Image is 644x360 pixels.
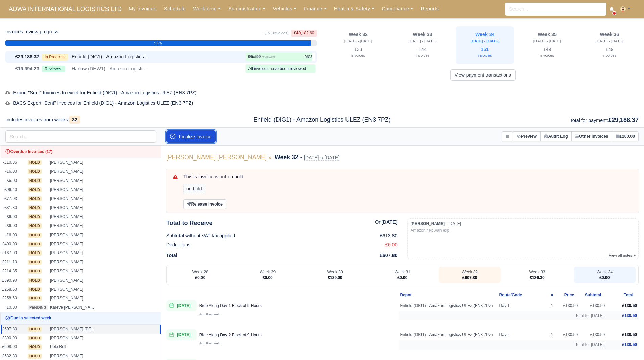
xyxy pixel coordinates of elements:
[374,269,431,275] div: Week 31
[199,341,222,345] a: Add Payment...
[160,2,189,16] a: Schedule
[415,53,429,57] small: invoices
[1,285,19,294] td: £258.60
[2,314,159,322] div: Due in selected week
[166,154,272,161] a: [PERSON_NAME] [PERSON_NAME] »
[50,353,97,359] div: [PERSON_NAME]
[239,269,296,275] div: Week 29
[1,294,19,303] td: £258.60
[1,194,19,203] td: -£77.03
[50,214,97,220] div: [PERSON_NAME]
[304,155,339,161] small: [DATE] » [DATE]
[28,287,42,292] span: hold
[50,326,97,332] div: [PERSON_NAME] [PERSON_NAME]
[380,251,397,259] span: £607.80
[28,160,42,165] span: hold
[5,100,193,106] span: BACS Export "Sent" Invoices for Enfield (DIG1) - Amazon Logistics ULEZ (EN3 7PZ)
[0,116,215,124] div: Includes invoices from weeks:
[72,53,149,61] span: Enfield (DIG1) - Amazon Logistics ULEZ (EN3 7PZ)
[2,148,159,156] div: Overdue Invoices (17)
[399,290,498,300] th: Depot
[28,205,42,210] span: hold
[602,53,616,57] small: invoices
[28,336,42,341] span: hold
[304,54,312,60] span: 96%
[28,250,42,256] span: hold
[50,187,97,193] div: [PERSON_NAME]
[1,221,19,231] td: -£6.00
[1,240,19,249] td: £400.00
[470,39,499,43] small: [DATE] - [DATE]
[28,187,42,192] span: hold
[172,269,229,275] div: Week 28
[166,130,216,143] button: Finalize Invoice
[28,214,42,219] span: hold
[540,131,572,141] button: Audit Log
[331,32,385,38] div: Week 32
[609,253,636,257] small: View all notes »
[609,252,636,258] a: View all notes »
[1,324,19,333] td: £607.80
[380,232,397,240] span: £613.80
[265,31,289,35] small: (151 invoices)
[522,282,644,360] iframe: Chat Widget
[28,178,42,183] span: hold
[50,344,97,350] div: Pele Bell
[1,212,19,221] td: -£6.00
[596,39,623,43] small: [DATE] - [DATE]
[585,32,635,38] div: Week 36
[398,32,448,38] div: Week 33
[189,2,224,16] a: Workforce
[460,45,510,60] div: 151
[612,131,639,141] button: £200.00
[599,275,610,280] span: £0.00
[300,2,330,16] a: Finance
[166,241,398,250] div: Deductions
[5,40,311,46] div: 98%
[199,312,222,316] a: Add Payment...
[585,45,635,60] div: 149
[199,312,222,316] small: Add Payment...
[256,54,261,59] strong: 99
[166,218,213,228] div: Total to Receive
[28,344,42,350] span: hold
[248,54,253,59] strong: 95
[248,66,306,71] span: All invoices have been reviewed
[505,3,606,16] input: Search...
[331,45,385,60] div: 133
[608,117,639,123] span: £29,188.37
[522,45,572,60] div: 149
[513,131,541,141] button: Preview
[50,232,97,238] div: [PERSON_NAME]
[478,53,492,57] small: invoices
[28,223,42,229] span: hold
[1,342,19,352] td: £608.00
[220,116,424,123] h5: Enfield (DIG1) - Amazon Logistics ULEZ (EN3 7PZ)
[378,2,417,16] a: Compliance
[351,53,365,57] small: invoices
[409,39,436,43] small: [DATE] - [DATE]
[224,2,269,16] a: Administration
[1,203,19,212] td: -£31.80
[375,218,397,228] div: On
[330,2,378,16] a: Health & Safety
[275,154,302,161] strong: Week 32 -
[248,54,275,60] div: of
[50,278,97,283] div: [PERSON_NAME]
[42,66,65,72] span: Reviewed
[498,300,546,311] td: Day 1
[1,267,19,276] td: £214.85
[398,45,448,60] div: 144
[50,250,97,256] div: [PERSON_NAME]
[450,69,516,81] a: View payment transactions
[50,335,97,341] div: [PERSON_NAME]
[50,287,97,292] div: [PERSON_NAME]
[269,2,300,16] a: Vehicles
[509,269,565,275] div: Week 33
[307,269,363,275] div: Week 30
[28,242,42,247] span: hold
[263,275,273,280] span: £0.00
[199,303,264,308] div: Ride Along Day 1 Block of 9 Hours
[28,233,42,238] span: hold
[50,169,97,174] div: [PERSON_NAME]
